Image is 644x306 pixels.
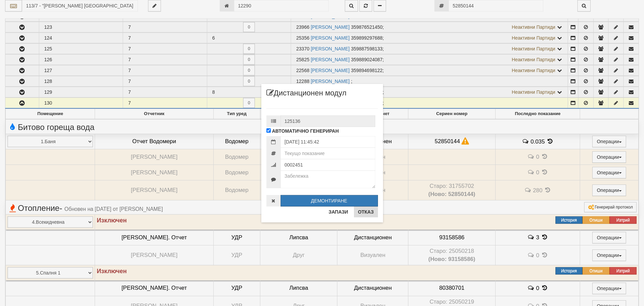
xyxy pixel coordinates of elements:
[272,128,339,134] label: АВТОМАТИЧНО ГЕНЕРИРАН
[281,148,375,159] input: Текущо показание
[266,89,347,102] span: Дистанционен модул
[281,195,378,206] button: ДЕМОНТИРАНЕ
[281,115,375,127] input: Номер на протокол
[325,206,352,217] button: Запази
[281,136,375,148] input: Дата и час
[354,206,378,217] button: Отказ
[281,159,375,171] input: Радио номер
